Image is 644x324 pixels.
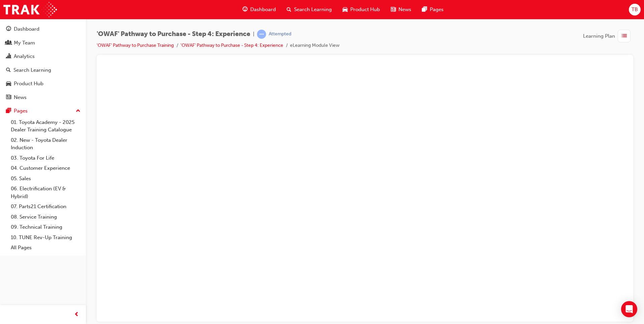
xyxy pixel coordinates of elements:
[237,3,281,17] a: guage-iconDashboard
[583,32,615,40] span: Learning Plan
[14,94,27,101] div: News
[6,67,11,73] span: search-icon
[422,5,427,14] span: pages-icon
[74,311,79,319] span: prev-icon
[269,31,291,37] div: Attempted
[3,37,83,49] a: My Team
[3,22,83,105] button: DashboardMy TeamAnalyticsSearch LearningProduct HubNews
[583,30,633,42] button: Learning Plan
[281,3,337,17] a: search-iconSearch Learning
[6,95,11,101] span: news-icon
[8,212,83,222] a: 08. Service Training
[3,23,83,35] a: Dashboard
[97,42,174,48] a: 'OWAF' Pathway to Purchase Training
[622,32,627,40] span: list-icon
[3,105,83,117] button: Pages
[3,64,83,76] a: Search Learning
[3,2,57,17] img: Trak
[76,107,80,116] span: up-icon
[350,6,380,13] span: Product Hub
[8,232,83,243] a: 10. TUNE Rev-Up Training
[8,184,83,201] a: 06. Electrification (EV & Hybrid)
[6,40,11,46] span: people-icon
[14,80,43,88] div: Product Hub
[6,26,11,32] span: guage-icon
[290,42,340,50] li: eLearning Module View
[14,107,28,115] div: Pages
[181,42,283,48] a: 'OWAF' Pathway to Purchase - Step 4: Experience
[287,5,291,14] span: search-icon
[8,201,83,212] a: 07. Parts21 Certification
[8,222,83,232] a: 09. Technical Training
[8,117,83,135] a: 01. Toyota Academy - 2025 Dealer Training Catalogue
[8,153,83,163] a: 03. Toyota For Life
[6,54,11,60] span: chart-icon
[250,6,276,13] span: Dashboard
[253,30,254,38] span: |
[3,50,83,63] a: Analytics
[294,6,332,13] span: Search Learning
[14,53,35,60] div: Analytics
[632,6,638,13] span: TB
[629,4,641,15] button: TB
[97,30,250,38] span: 'OWAF' Pathway to Purchase - Step 4: Experience
[3,77,83,90] a: Product Hub
[385,3,417,17] a: news-iconNews
[13,66,51,74] div: Search Learning
[243,5,248,14] span: guage-icon
[257,30,266,39] span: learningRecordVerb_ATTEMPT-icon
[6,81,11,87] span: car-icon
[3,91,83,104] a: News
[417,3,449,17] a: pages-iconPages
[14,39,35,47] div: My Team
[8,242,83,253] a: All Pages
[8,135,83,153] a: 02. New - Toyota Dealer Induction
[391,5,396,14] span: news-icon
[337,3,385,17] a: car-iconProduct Hub
[430,6,444,13] span: Pages
[8,173,83,184] a: 05. Sales
[14,25,39,33] div: Dashboard
[621,301,637,317] div: Open Intercom Messenger
[6,108,11,114] span: pages-icon
[398,6,411,13] span: News
[343,5,348,14] span: car-icon
[8,163,83,173] a: 04. Customer Experience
